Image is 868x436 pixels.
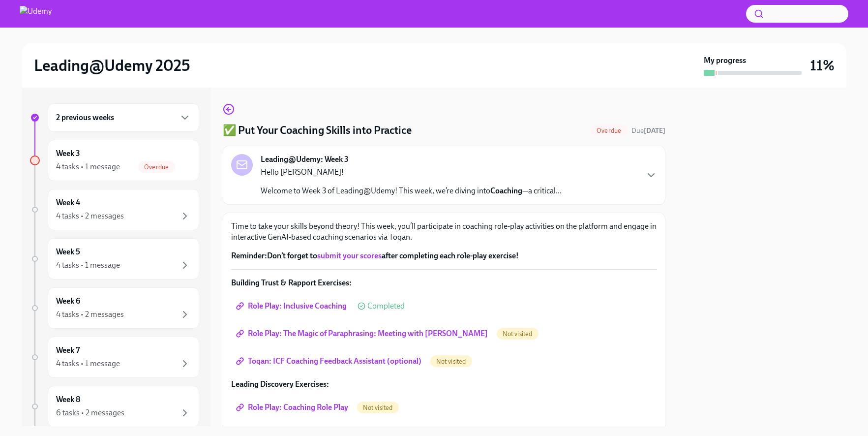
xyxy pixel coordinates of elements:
[231,296,354,316] a: Role Play: Inclusive Coaching
[644,126,665,135] strong: [DATE]
[238,403,348,412] span: Role Play: Coaching Role Play
[631,126,665,135] span: October 3rd, 2025 08:00
[631,126,665,135] span: Due
[30,189,199,230] a: Week 44 tasks • 2 messages
[238,329,488,339] span: Role Play: The Magic of Paraphrasing: Meeting with [PERSON_NAME]
[223,123,412,138] h4: ✅ Put Your Coaching Skills into Practice
[20,6,52,22] img: Udemy
[231,251,519,260] strong: Don’t forget to after completing each role-play exercise!
[231,379,329,389] strong: Leading Discovery Exercises:
[56,260,120,271] div: 4 tasks • 1 message
[261,167,562,178] p: Hello [PERSON_NAME]!
[56,247,80,257] h6: Week 5
[497,330,539,338] span: Not visited
[56,296,80,307] h6: Week 6
[231,351,428,371] a: Toqan: ICF Coaching Feedback Assistant (optional)
[56,345,80,356] h6: Week 7
[56,112,114,123] h6: 2 previous weeks
[56,394,80,405] h6: Week 8
[56,211,124,221] div: 4 tasks • 2 messages
[48,103,199,132] div: 2 previous weeks
[231,221,657,243] p: Time to take your skills beyond theory! This week, you’ll participate in coaching role-play activ...
[357,404,399,411] span: Not visited
[30,337,199,378] a: Week 74 tasks • 1 message
[30,287,199,329] a: Week 64 tasks • 2 messages
[56,407,124,418] div: 6 tasks • 2 messages
[317,251,382,260] a: submit your scores
[56,148,80,159] h6: Week 3
[30,140,199,181] a: Week 34 tasks • 1 messageOverdue
[34,56,190,75] h2: Leading@Udemy 2025
[231,398,355,417] a: Role Play: Coaching Role Play
[261,186,562,196] p: Welcome to Week 3 of Leading@Udemy! This week, we’re diving into —a critical...
[367,302,405,310] span: Completed
[238,356,421,366] span: Toqan: ICF Coaching Feedback Assistant (optional)
[490,186,522,195] strong: Coaching
[810,57,835,74] h3: 11%
[56,309,124,320] div: 4 tasks • 2 messages
[231,278,352,287] strong: Building Trust & Rapport Exercises:
[430,358,472,365] span: Not visited
[30,386,199,427] a: Week 86 tasks • 2 messages
[704,55,746,66] strong: My progress
[261,154,349,165] strong: Leading@Udemy: Week 3
[231,324,495,343] a: Role Play: The Magic of Paraphrasing: Meeting with [PERSON_NAME]
[56,197,80,208] h6: Week 4
[591,127,627,134] span: Overdue
[30,238,199,280] a: Week 54 tasks • 1 message
[238,301,347,311] span: Role Play: Inclusive Coaching
[56,358,120,369] div: 4 tasks • 1 message
[56,161,120,172] div: 4 tasks • 1 message
[138,163,175,171] span: Overdue
[231,251,267,260] strong: Reminder:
